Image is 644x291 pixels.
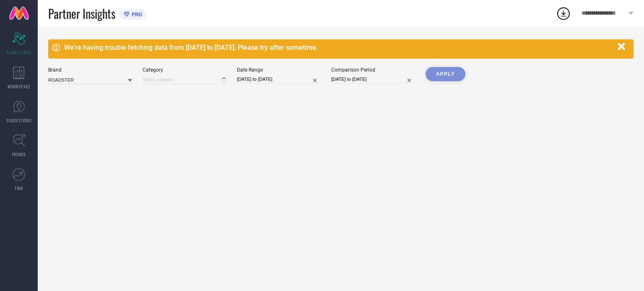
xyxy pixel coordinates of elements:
[8,83,31,90] span: WORKSPACE
[48,67,132,73] div: Brand
[15,185,23,191] span: FWD
[6,117,32,124] span: SUGGESTIONS
[7,49,31,56] span: SCORECARDS
[237,67,321,73] div: Date Range
[143,67,226,73] div: Category
[12,151,26,157] span: TRENDS
[237,75,321,84] input: Select date range
[48,5,115,22] span: Partner Insights
[130,11,142,18] span: PRO
[331,75,415,84] input: Select comparison period
[64,44,613,52] div: We're having trouble fetching data from [DATE] to [DATE]. Please try after sometime.
[331,67,415,73] div: Comparison Period
[556,6,571,21] div: Open download list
